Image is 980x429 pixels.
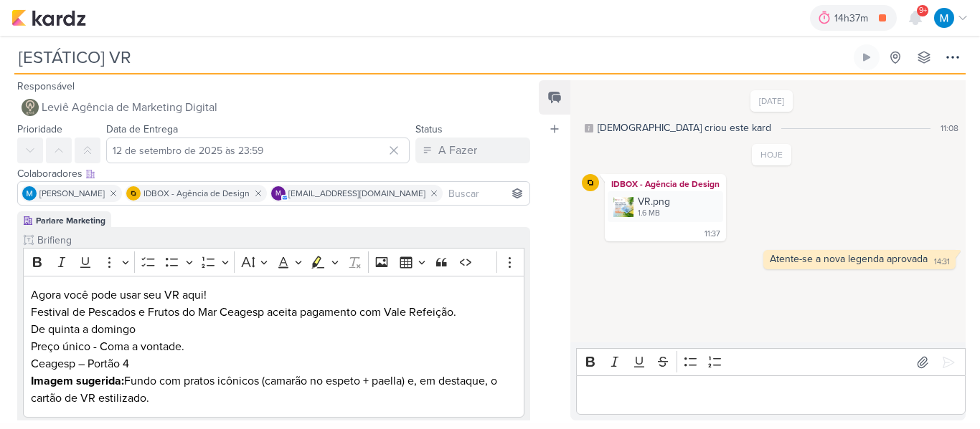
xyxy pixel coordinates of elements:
[934,8,954,28] img: MARIANA MIRANDA
[39,187,105,200] span: [PERSON_NAME]
[613,197,633,217] img: xHaOG1NXo4Uy0oAQd3DU1w6hCEHpIC7zqUJgya74.png
[126,186,141,201] img: IDBOX - Agência de Design
[861,52,872,63] div: Ligar relógio
[143,187,250,200] span: IDBOX - Agência de Design
[288,187,425,200] span: [EMAIL_ADDRESS][DOMAIN_NAME]
[271,186,286,201] div: mlegnaioli@gmail.com
[17,166,530,181] div: Colaboradores
[17,123,62,135] label: Prioridade
[934,256,950,268] div: 14:31
[638,208,670,219] div: 1.6 MB
[834,11,872,26] div: 14h37m
[770,253,928,265] div: Atente-se a nova legenda aprovada
[31,286,517,304] p: Agora você pode usar seu VR aqui!
[638,194,670,209] div: VR.png
[919,5,927,16] span: 9+
[438,142,477,159] div: A Fazer
[415,138,530,163] button: A Fazer
[34,233,524,248] input: Texto sem título
[705,228,720,240] div: 11:37
[275,191,281,198] p: m
[17,80,75,92] label: Responsável
[23,248,524,276] div: Editor toolbar
[582,174,599,191] img: IDBOX - Agência de Design
[31,374,124,388] strong: Imagem sugerida:
[106,123,178,135] label: Data de Entrega
[14,44,851,70] input: Kard Sem Título
[415,123,443,135] label: Status
[608,177,723,191] div: IDBOX - Agência de Design
[17,95,530,120] button: Leviê Agência de Marketing Digital
[42,99,217,116] span: Leviê Agência de Marketing Digital
[576,375,966,415] div: Editor editing area: main
[31,304,517,321] p: Festival de Pescados e Frutos do Mar Ceagesp aceita pagamento com Vale Refeição.
[36,214,105,227] div: Parlare Marketing
[23,276,524,418] div: Editor editing area: main
[11,9,86,26] img: kardz.app
[31,338,517,372] p: Preço único - Coma a vontade. Ceagesp – Portão 4
[446,185,527,202] input: Buscar
[608,191,723,222] div: VR.png
[576,348,966,376] div: Editor toolbar
[31,372,517,407] p: Fundo com pratos icônicos (camarão no espeto + paella) e, em destaque, o cartão de VR estilizado.
[31,321,517,338] p: De quinta a domingo
[22,186,37,201] img: MARIANA MIRANDA
[106,138,410,163] input: Select a date
[941,122,958,135] div: 11:08
[598,120,771,135] div: [DEMOGRAPHIC_DATA] criou este kard
[22,99,39,116] img: Leviê Agência de Marketing Digital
